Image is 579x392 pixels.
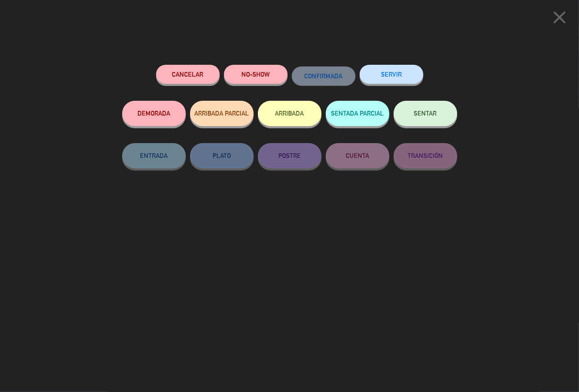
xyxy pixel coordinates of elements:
i: close [549,7,570,28]
button: DEMORADA [122,101,186,126]
button: close [546,6,573,31]
button: TRANSICIÓN [394,143,457,168]
button: ENTRADA [122,143,186,168]
button: SENTAR [394,101,457,126]
span: CONFIRMADA [305,72,343,80]
button: PLATO [190,143,254,168]
button: POSTRE [258,143,322,168]
span: ARRIBADA PARCIAL [194,110,249,117]
button: ARRIBADA [258,101,322,126]
span: SENTAR [414,110,437,117]
button: NO-SHOW [224,65,288,84]
button: ARRIBADA PARCIAL [190,101,254,126]
button: SERVIR [360,65,423,84]
button: CUENTA [326,143,389,168]
button: CONFIRMADA [292,66,355,86]
button: SENTADA PARCIAL [326,101,389,126]
button: Cancelar [156,65,220,84]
